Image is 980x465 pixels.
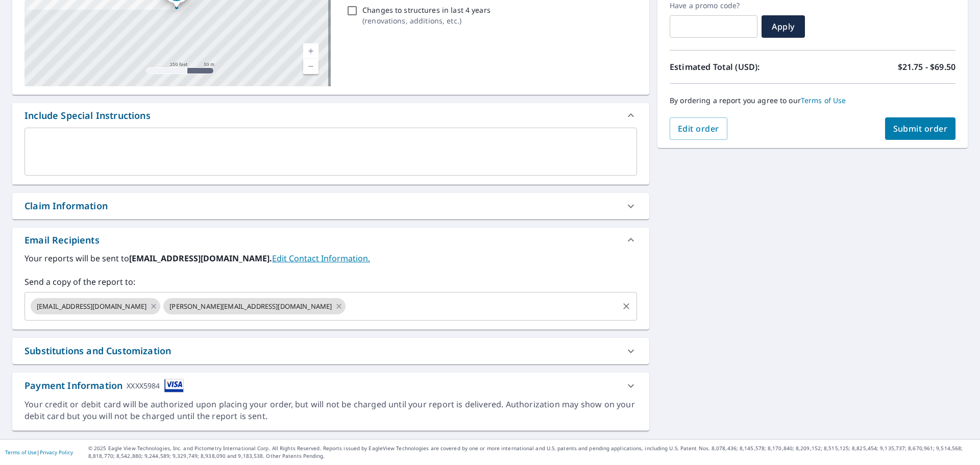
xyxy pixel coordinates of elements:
[24,399,637,422] div: Your credit or debit card will be authorized upon placing your order, but will not be charged unt...
[24,276,637,288] label: Send a copy of the report to:
[24,109,151,123] div: Include Special Instructions
[670,61,813,73] p: Estimated Total (USD):
[164,379,184,393] img: cardImage
[163,298,346,314] div: [PERSON_NAME][EMAIL_ADDRESS][DOMAIN_NAME]
[770,21,797,32] span: Apply
[24,379,184,393] div: Payment Information
[670,117,727,140] button: Edit order
[362,15,491,26] p: ( renovations, additions, etc. )
[163,302,338,311] span: [PERSON_NAME][EMAIL_ADDRESS][DOMAIN_NAME]
[801,95,846,105] a: Terms of Use
[762,15,805,38] button: Apply
[12,228,649,252] div: Email Recipients
[5,449,37,456] a: Terms of Use
[12,373,649,399] div: Payment InformationXXXX5984cardImage
[670,96,955,105] p: By ordering a report you agree to our
[303,43,318,59] a: Current Level 17, Zoom In
[12,193,649,219] div: Claim Information
[12,103,649,128] div: Include Special Instructions
[127,379,160,393] div: XXXX5984
[893,123,948,134] span: Submit order
[272,253,370,264] a: EditContactInfo
[303,59,318,74] a: Current Level 17, Zoom Out
[885,117,956,140] button: Submit order
[129,253,272,264] b: [EMAIL_ADDRESS][DOMAIN_NAME].
[31,298,160,314] div: [EMAIL_ADDRESS][DOMAIN_NAME]
[88,445,975,460] p: © 2025 Eagle View Technologies, Inc. and Pictometry International Corp. All Rights Reserved. Repo...
[678,123,719,134] span: Edit order
[362,5,491,15] p: Changes to structures in last 4 years
[24,233,100,247] div: Email Recipients
[898,61,955,73] p: $21.75 - $69.50
[619,299,633,313] button: Clear
[31,302,153,311] span: [EMAIL_ADDRESS][DOMAIN_NAME]
[670,1,757,10] label: Have a promo code?
[40,449,73,456] a: Privacy Policy
[24,199,108,213] div: Claim Information
[24,252,637,264] label: Your reports will be sent to
[24,344,171,358] div: Substitutions and Customization
[12,338,649,364] div: Substitutions and Customization
[5,449,73,455] p: |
